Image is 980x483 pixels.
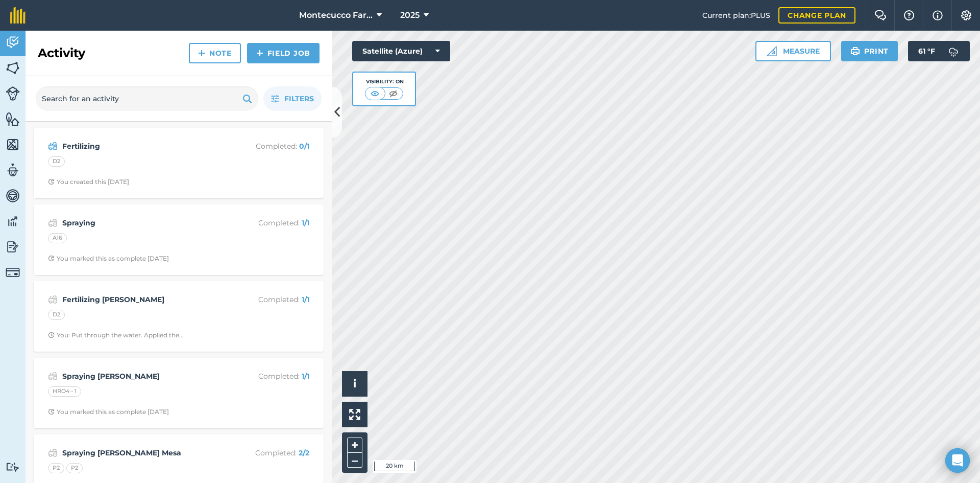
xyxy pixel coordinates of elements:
a: Change plan [778,7,855,24]
button: + [347,438,362,453]
strong: Fertilizing [62,141,224,152]
p: Completed : [228,294,309,305]
strong: 0 / 1 [299,142,309,151]
p: Completed : [228,447,309,458]
span: 61 ° F [918,41,935,61]
img: svg+xml;base64,PD94bWwgdmVyc2lvbj0iMS4wIiBlbmNvZGluZz0idXRmLTgiPz4KPCEtLSBHZW5lcmF0b3I6IEFkb2JlIE... [6,188,20,203]
div: You marked this as complete [DATE] [48,408,169,416]
button: Filters [263,86,322,111]
img: svg+xml;base64,PD94bWwgdmVyc2lvbj0iMS4wIiBlbmNvZGluZz0idXRmLTgiPz4KPCEtLSBHZW5lcmF0b3I6IEFkb2JlIE... [6,35,20,50]
a: SprayingCompleted: 1/1A16Clock with arrow pointing clockwiseYou marked this as complete [DATE] [40,211,317,269]
img: svg+xml;base64,PD94bWwgdmVyc2lvbj0iMS4wIiBlbmNvZGluZz0idXRmLTgiPz4KPCEtLSBHZW5lcmF0b3I6IEFkb2JlIE... [6,163,20,178]
img: svg+xml;base64,PD94bWwgdmVyc2lvbj0iMS4wIiBlbmNvZGluZz0idXRmLTgiPz4KPCEtLSBHZW5lcmF0b3I6IEFkb2JlIE... [943,41,964,61]
a: FertilizingCompleted: 0/1D2Clock with arrow pointing clockwiseYou created this [DATE] [40,134,317,192]
img: fieldmargin Logo [10,7,26,24]
img: svg+xml;base64,PD94bWwgdmVyc2lvbj0iMS4wIiBlbmNvZGluZz0idXRmLTgiPz4KPCEtLSBHZW5lcmF0b3I6IEFkb2JlIE... [6,239,20,255]
button: 61 °F [908,41,970,61]
a: Spraying [PERSON_NAME]Completed: 1/1HRO4 - 1Clock with arrow pointing clockwiseYou marked this as... [40,364,317,422]
img: svg+xml;base64,PD94bWwgdmVyc2lvbj0iMS4wIiBlbmNvZGluZz0idXRmLTgiPz4KPCEtLSBHZW5lcmF0b3I6IEFkb2JlIE... [48,140,58,152]
span: Current plan : PLUS [702,10,770,21]
div: You marked this as complete [DATE] [48,255,169,263]
img: A cog icon [960,10,972,20]
span: Montecucco Farms ORGANIC [299,9,373,21]
img: Clock with arrow pointing clockwise [48,255,55,262]
img: svg+xml;base64,PD94bWwgdmVyc2lvbj0iMS4wIiBlbmNvZGluZz0idXRmLTgiPz4KPCEtLSBHZW5lcmF0b3I6IEFkb2JlIE... [6,214,20,229]
div: You: Put through the water. Applied the... [48,331,184,339]
div: D2 [48,310,65,320]
img: Four arrows, one pointing top left, one top right, one bottom right and the last bottom left [349,409,360,420]
div: You created this [DATE] [48,178,129,186]
button: – [347,453,362,468]
input: Search for an activity [36,86,258,111]
img: Two speech bubbles overlapping with the left bubble in the forefront [874,10,887,20]
img: svg+xml;base64,PD94bWwgdmVyc2lvbj0iMS4wIiBlbmNvZGluZz0idXRmLTgiPz4KPCEtLSBHZW5lcmF0b3I6IEFkb2JlIE... [48,447,58,459]
strong: 1 / 1 [302,218,309,227]
a: Field Job [247,43,320,63]
button: i [342,371,367,397]
img: svg+xml;base64,PHN2ZyB4bWxucz0iaHR0cDovL3d3dy53My5vcmcvMjAwMC9zdmciIHdpZHRoPSI1MCIgaGVpZ2h0PSI0MC... [387,88,400,99]
p: Completed : [228,217,309,228]
p: Completed : [228,371,309,382]
img: svg+xml;base64,PHN2ZyB4bWxucz0iaHR0cDovL3d3dy53My5vcmcvMjAwMC9zdmciIHdpZHRoPSIxNCIgaGVpZ2h0PSIyNC... [198,47,205,59]
img: Clock with arrow pointing clockwise [48,408,55,415]
img: svg+xml;base64,PHN2ZyB4bWxucz0iaHR0cDovL3d3dy53My5vcmcvMjAwMC9zdmciIHdpZHRoPSIxOSIgaGVpZ2h0PSIyNC... [850,45,860,57]
strong: Spraying [PERSON_NAME] [62,371,224,382]
img: svg+xml;base64,PD94bWwgdmVyc2lvbj0iMS4wIiBlbmNvZGluZz0idXRmLTgiPz4KPCEtLSBHZW5lcmF0b3I6IEFkb2JlIE... [48,293,58,306]
img: svg+xml;base64,PHN2ZyB4bWxucz0iaHR0cDovL3d3dy53My5vcmcvMjAwMC9zdmciIHdpZHRoPSI1NiIgaGVpZ2h0PSI2MC... [6,60,20,76]
img: svg+xml;base64,PD94bWwgdmVyc2lvbj0iMS4wIiBlbmNvZGluZz0idXRmLTgiPz4KPCEtLSBHZW5lcmF0b3I6IEFkb2JlIE... [6,86,20,101]
a: Note [189,43,241,63]
button: Satellite (Azure) [352,41,450,61]
strong: 1 / 1 [302,372,309,381]
img: A question mark icon [903,10,915,20]
button: Print [841,41,898,61]
img: Clock with arrow pointing clockwise [48,178,55,185]
img: Ruler icon [767,46,777,56]
img: svg+xml;base64,PHN2ZyB4bWxucz0iaHR0cDovL3d3dy53My5vcmcvMjAwMC9zdmciIHdpZHRoPSIxOSIgaGVpZ2h0PSIyNC... [242,93,252,105]
strong: Spraying [PERSON_NAME] Mesa [62,447,224,458]
img: svg+xml;base64,PHN2ZyB4bWxucz0iaHR0cDovL3d3dy53My5vcmcvMjAwMC9zdmciIHdpZHRoPSI1MCIgaGVpZ2h0PSI0MC... [369,88,381,99]
img: Clock with arrow pointing clockwise [48,332,55,338]
div: P2 [48,463,64,473]
strong: 2 / 2 [299,448,309,457]
img: svg+xml;base64,PHN2ZyB4bWxucz0iaHR0cDovL3d3dy53My5vcmcvMjAwMC9zdmciIHdpZHRoPSI1NiIgaGVpZ2h0PSI2MC... [6,137,20,152]
span: i [353,377,356,390]
div: P2 [66,463,83,473]
button: Measure [755,41,831,61]
div: D2 [48,156,65,167]
img: svg+xml;base64,PHN2ZyB4bWxucz0iaHR0cDovL3d3dy53My5vcmcvMjAwMC9zdmciIHdpZHRoPSIxNCIgaGVpZ2h0PSIyNC... [256,47,263,59]
img: svg+xml;base64,PD94bWwgdmVyc2lvbj0iMS4wIiBlbmNvZGluZz0idXRmLTgiPz4KPCEtLSBHZW5lcmF0b3I6IEFkb2JlIE... [48,370,58,382]
a: Fertilizing [PERSON_NAME]Completed: 1/1D2Clock with arrow pointing clockwiseYou: Put through the ... [40,287,317,346]
div: Open Intercom Messenger [945,448,970,473]
img: svg+xml;base64,PHN2ZyB4bWxucz0iaHR0cDovL3d3dy53My5vcmcvMjAwMC9zdmciIHdpZHRoPSI1NiIgaGVpZ2h0PSI2MC... [6,111,20,127]
span: Filters [284,93,314,104]
img: svg+xml;base64,PHN2ZyB4bWxucz0iaHR0cDovL3d3dy53My5vcmcvMjAwMC9zdmciIHdpZHRoPSIxNyIgaGVpZ2h0PSIxNy... [933,9,943,21]
p: Completed : [228,141,309,152]
div: Visibility: On [365,78,404,86]
img: svg+xml;base64,PD94bWwgdmVyc2lvbj0iMS4wIiBlbmNvZGluZz0idXRmLTgiPz4KPCEtLSBHZW5lcmF0b3I6IEFkb2JlIE... [6,265,20,280]
span: 2025 [400,9,420,21]
strong: Fertilizing [PERSON_NAME] [62,294,224,305]
img: svg+xml;base64,PD94bWwgdmVyc2lvbj0iMS4wIiBlbmNvZGluZz0idXRmLTgiPz4KPCEtLSBHZW5lcmF0b3I6IEFkb2JlIE... [48,217,58,229]
img: svg+xml;base64,PD94bWwgdmVyc2lvbj0iMS4wIiBlbmNvZGluZz0idXRmLTgiPz4KPCEtLSBHZW5lcmF0b3I6IEFkb2JlIE... [6,462,20,472]
strong: 1 / 1 [302,295,309,304]
strong: Spraying [62,217,224,228]
div: HRO4 - 1 [48,386,81,397]
h2: Activity [38,45,85,61]
div: A16 [48,233,67,243]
